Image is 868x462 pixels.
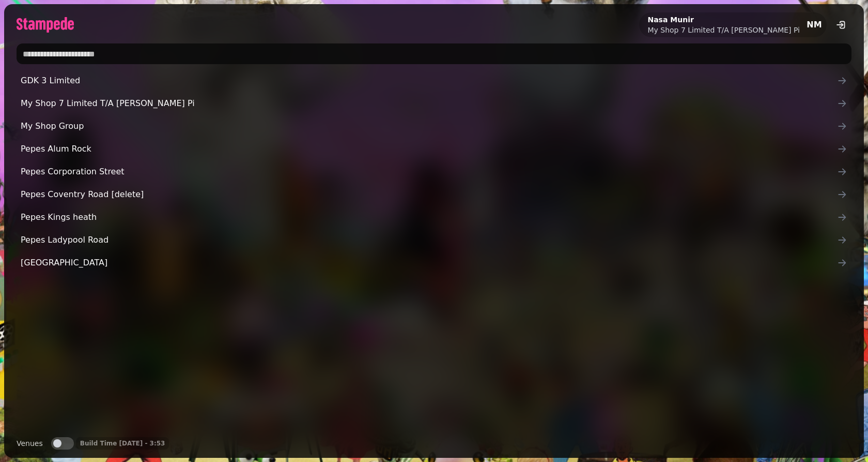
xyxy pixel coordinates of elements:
[807,21,822,29] span: NM
[21,234,837,246] span: Pepes Ladypool Road
[21,120,837,132] span: My Shop Group
[21,257,837,269] span: [GEOGRAPHIC_DATA]
[17,70,851,91] a: GDK 3 Limited
[21,166,837,178] span: Pepes Corporation Street
[17,116,851,137] a: My Shop Group
[17,252,851,273] a: [GEOGRAPHIC_DATA]
[21,211,837,223] span: Pepes Kings heath
[647,25,800,35] p: My Shop 7 Limited T/A [PERSON_NAME] Pi
[21,97,837,110] span: My Shop 7 Limited T/A [PERSON_NAME] Pi
[80,439,165,448] p: Build Time [DATE] - 3:53
[647,14,800,25] h2: Nasa Munir
[21,74,837,87] span: GDK 3 Limited
[17,437,43,450] label: Venues
[831,14,851,35] button: logout
[17,139,851,159] a: Pepes Alum Rock
[17,230,851,250] a: Pepes Ladypool Road
[17,17,74,33] img: logo
[17,93,851,114] a: My Shop 7 Limited T/A [PERSON_NAME] Pi
[17,207,851,228] a: Pepes Kings heath
[21,143,837,155] span: Pepes Alum Rock
[21,188,837,201] span: Pepes Coventry Road [delete]
[17,161,851,182] a: Pepes Corporation Street
[17,184,851,205] a: Pepes Coventry Road [delete]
